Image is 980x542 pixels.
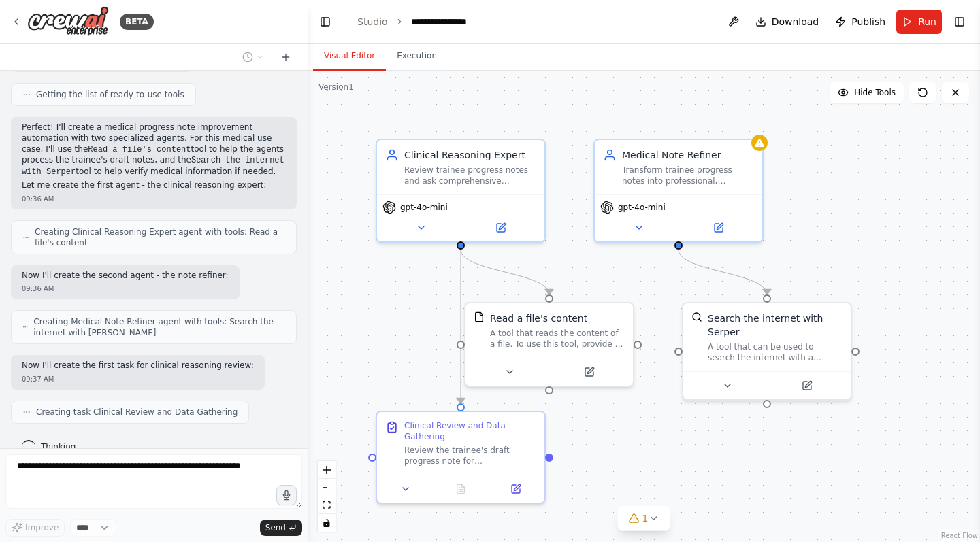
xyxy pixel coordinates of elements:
div: Clinical Review and Data GatheringReview the trainee's draft progress note for {patient_case} and... [376,411,546,504]
div: Medical Note Refiner [622,148,754,162]
img: FileReadTool [474,311,485,322]
span: Getting the list of ready-to-use tools [36,89,184,100]
div: Clinical Reasoning ExpertReview trainee progress notes and ask comprehensive clarifying questions... [376,139,546,243]
button: Hide left sidebar [316,12,335,31]
span: Run [918,15,936,29]
div: Clinical Reasoning Expert [404,148,536,162]
div: 09:37 AM [22,374,254,384]
button: Send [260,520,302,536]
p: Perfect! I'll create a medical progress note improvement automation with two specialized agents. ... [22,122,286,177]
a: Studio [357,16,388,27]
g: Edge from eae566d9-83ce-4f3e-b87c-02b89af48908 to 67cbdc11-f241-4aae-9ead-7117ee1a033f [454,250,468,403]
div: React Flow controls [318,461,336,532]
button: zoom out [318,479,336,496]
span: 1 [642,511,649,525]
button: Start a new chat [275,49,297,65]
button: Execution [386,42,448,71]
div: Version 1 [318,82,354,92]
p: Now I'll create the first task for clinical reasoning review: [22,360,254,371]
button: Improve [5,519,65,537]
a: React Flow attribution [941,532,978,539]
button: Visual Editor [313,42,386,71]
div: SerperDevToolSearch the internet with SerperA tool that can be used to search the internet with a... [682,302,852,401]
div: Transform trainee progress notes into professional, comprehensive documentation by incorporating ... [622,165,754,186]
span: Publish [851,15,885,29]
span: Hide Tools [854,87,896,98]
button: Hide Tools [830,82,904,103]
span: Send [265,522,286,533]
span: Download [772,15,819,29]
div: A tool that reads the content of a file. To use this tool, provide a 'file_path' parameter with t... [490,328,625,350]
div: 09:36 AM [22,194,286,204]
p: Now I'll create the second agent - the note refiner: [22,271,229,282]
span: Creating task Clinical Review and Data Gathering [36,407,238,418]
span: Improve [25,522,59,533]
button: 1 [618,506,670,531]
div: Medical Note RefinerTransform trainee progress notes into professional, comprehensive documentati... [593,139,764,243]
div: 09:36 AM [22,284,229,294]
button: Click to speak your automation idea [276,485,297,505]
div: FileReadToolRead a file's contentA tool that reads the content of a file. To use this tool, provi... [464,302,634,387]
button: fit view [318,496,336,514]
button: Show right sidebar [950,12,969,31]
div: Clinical Review and Data Gathering [404,420,536,442]
div: A tool that can be used to search the internet with a search_query. Supports different search typ... [708,341,843,363]
button: Open in side panel [680,220,757,236]
button: Download [750,10,825,34]
button: zoom in [318,461,336,479]
div: Read a file's content [490,311,587,325]
button: Open in side panel [492,481,539,497]
code: Read a file's content [88,145,191,154]
g: Edge from af556ef0-53b0-42ce-81ce-d1b6b5801bbd to 0509a063-c96d-46d6-b9cb-b0e77d5cf98d [672,250,774,294]
div: Review trainee progress notes and ask comprehensive clarifying questions to gather complete patie... [404,165,536,186]
span: Creating Medical Note Refiner agent with tools: Search the internet with [PERSON_NAME] [33,316,285,338]
p: Let me create the first agent - the clinical reasoning expert: [22,180,286,191]
div: BETA [120,14,154,30]
span: Thinking... [41,441,84,452]
button: No output available [432,481,490,497]
button: Open in side panel [768,377,845,394]
nav: breadcrumb [357,15,481,29]
span: gpt-4o-mini [400,202,448,213]
button: toggle interactivity [318,514,336,532]
img: Logo [27,6,109,37]
button: Run [896,10,942,34]
g: Edge from eae566d9-83ce-4f3e-b87c-02b89af48908 to 1d17656a-2b27-464b-b31c-115c433e4121 [454,250,556,294]
code: Search the internet with Serper [22,156,284,177]
span: Creating Clinical Reasoning Expert agent with tools: Read a file's content [35,226,285,248]
button: Open in side panel [462,220,539,236]
div: Search the internet with Serper [708,311,843,339]
img: SerperDevTool [691,311,702,322]
div: Review the trainee's draft progress note for {patient_case} and conduct a comprehensive clinical ... [404,445,536,467]
button: Publish [830,10,891,34]
button: Switch to previous chat [237,49,269,65]
span: gpt-4o-mini [618,202,666,213]
button: Open in side panel [551,364,627,380]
